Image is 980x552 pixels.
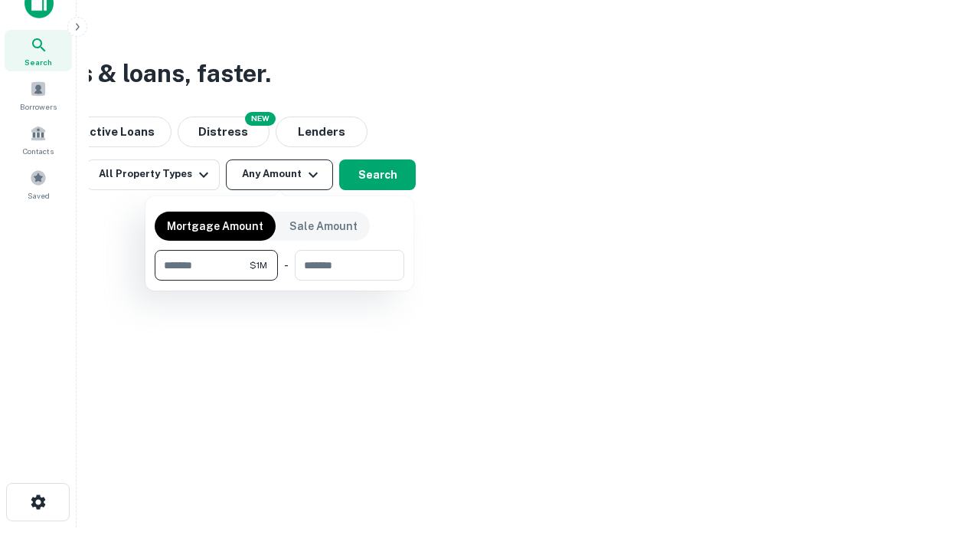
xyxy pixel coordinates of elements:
[284,250,289,281] div: -
[250,258,267,272] span: $1M
[903,429,980,503] iframe: Chat Widget
[167,218,263,235] p: Mortgage Amount
[289,218,358,235] p: Sale Amount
